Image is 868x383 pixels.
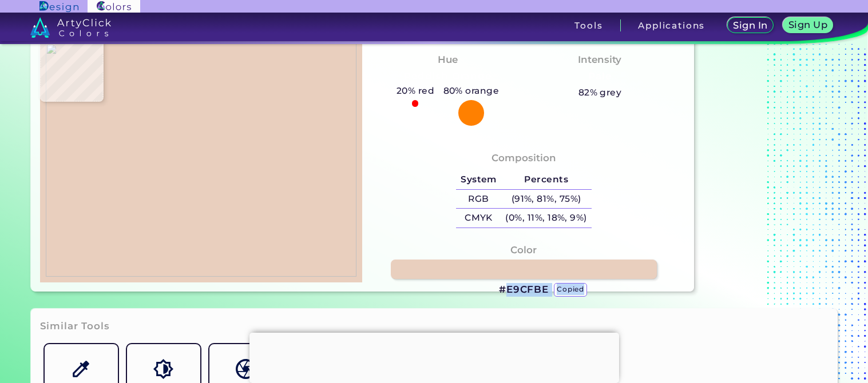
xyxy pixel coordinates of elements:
[510,242,537,258] h4: Color
[501,190,592,209] h5: (91%, 81%, 75%)
[153,359,173,379] img: icon_color_shades.svg
[249,333,619,380] iframe: Advertisement
[456,209,501,228] h5: CMYK
[574,21,603,30] h3: Tools
[399,70,497,83] h3: Reddish Orange
[499,283,549,297] h3: #E9CFBE
[456,170,501,189] h5: System
[790,21,826,29] h5: Sign Up
[456,190,501,209] h5: RGB
[39,1,78,12] img: ArtyClick Design logo
[439,83,504,98] h5: 80% orange
[40,320,110,333] h3: Similar Tools
[46,43,357,277] img: 1bf3a0c6-0aac-4a44-b8fc-16515897ef9c
[392,83,439,98] h5: 20% red
[730,18,771,33] a: Sign In
[786,18,831,33] a: Sign Up
[71,359,91,379] img: icon_color_name_finder.svg
[578,85,622,100] h5: 82% grey
[438,51,458,68] h4: Hue
[584,70,616,83] h3: Pale
[30,17,111,38] img: logo_artyclick_colors_white.svg
[638,21,705,30] h3: Applications
[236,359,256,379] img: icon_color_names_dictionary.svg
[501,170,592,189] h5: Percents
[501,209,592,228] h5: (0%, 11%, 18%, 9%)
[554,283,587,297] p: copied
[735,21,766,30] h5: Sign In
[578,51,621,68] h4: Intensity
[492,150,556,166] h4: Composition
